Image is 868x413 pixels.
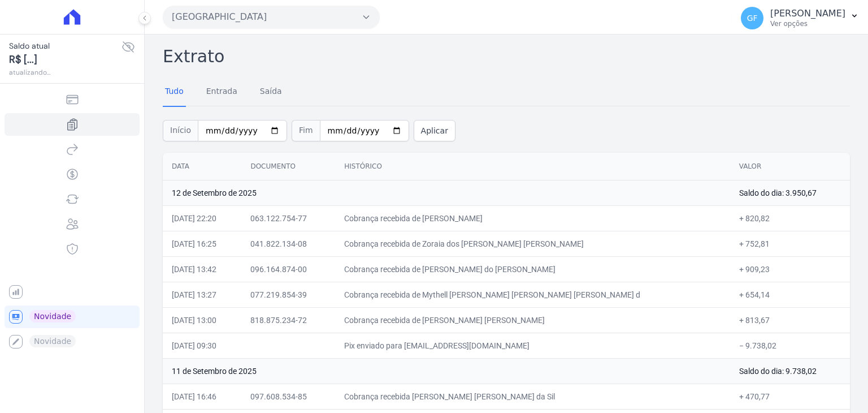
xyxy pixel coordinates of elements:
button: GF [PERSON_NAME] Ver opções [732,2,868,34]
td: [DATE] 13:42 [163,256,241,282]
th: Documento [241,153,335,180]
td: [DATE] 16:46 [163,384,241,409]
button: [GEOGRAPHIC_DATA] [163,6,380,28]
td: + 752,81 [730,231,850,256]
td: Cobrança recebida de [PERSON_NAME] do [PERSON_NAME] [335,256,730,282]
button: Aplicar [414,120,455,141]
a: Saída [258,78,284,107]
td: Cobrança recebida de [PERSON_NAME] [335,205,730,231]
td: − 9.738,02 [730,333,850,358]
td: Pix enviado para [EMAIL_ADDRESS][DOMAIN_NAME] [335,333,730,358]
td: Cobrança recebida de Mythell [PERSON_NAME] [PERSON_NAME] [PERSON_NAME] d [335,282,730,307]
td: Cobrança recebida de Zoraia dos [PERSON_NAME] [PERSON_NAME] [335,231,730,256]
td: + 470,77 [730,384,850,409]
h2: Extrato [163,44,850,69]
th: Data [163,153,241,180]
td: Cobrança recebida [PERSON_NAME] [PERSON_NAME] da Sil [335,384,730,409]
span: GF [747,14,758,22]
p: [PERSON_NAME] [770,8,845,19]
td: 818.875.234-72 [241,307,335,333]
td: [DATE] 22:20 [163,205,241,231]
a: Entrada [204,78,240,107]
td: 041.822.134-08 [241,231,335,256]
td: Saldo do dia: 3.950,67 [730,180,850,205]
td: Cobrança recebida de [PERSON_NAME] [PERSON_NAME] [335,307,730,333]
td: 077.219.854-39 [241,282,335,307]
td: + 654,14 [730,282,850,307]
td: [DATE] 13:00 [163,307,241,333]
td: + 820,82 [730,205,850,231]
span: R$ [...] [9,52,121,67]
th: Valor [730,153,850,180]
span: Saldo atual [9,40,121,52]
td: + 813,67 [730,307,850,333]
td: [DATE] 09:30 [163,333,241,358]
p: Ver opções [770,19,845,28]
td: [DATE] 16:25 [163,231,241,256]
td: 096.164.874-00 [241,256,335,282]
td: 063.122.754-77 [241,205,335,231]
td: Saldo do dia: 9.738,02 [730,358,850,384]
td: 097.608.534-85 [241,384,335,409]
a: Tudo [163,78,186,107]
td: 11 de Setembro de 2025 [163,358,730,384]
a: Novidade [5,306,140,328]
nav: Sidebar [9,88,135,353]
td: [DATE] 13:27 [163,282,241,307]
span: Novidade [29,310,76,322]
td: + 909,23 [730,256,850,282]
span: atualizando... [9,67,121,78]
td: 12 de Setembro de 2025 [163,180,730,205]
span: Início [163,120,198,141]
span: Fim [292,120,320,141]
th: Histórico [335,153,730,180]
